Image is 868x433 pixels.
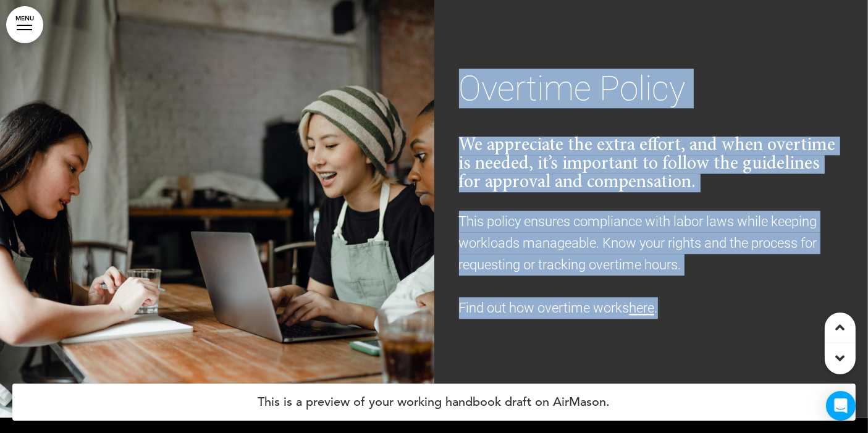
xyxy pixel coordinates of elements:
span: This policy ensures compliance with labor laws while keeping workloads manageable. Know your righ... [459,214,817,272]
span: . [655,300,658,316]
div: Open Intercom Messenger [826,391,856,421]
h4: This is a preview of your working handbook draft on AirMason. [12,384,856,421]
a: MENU [6,6,43,43]
span: Overtime Policy [459,69,686,108]
span: Find out how overtime works [459,300,630,316]
a: here [630,300,655,316]
span: We appreciate the extra effort, and when overtime is needed, it’s important to follow the guideli... [459,137,836,192]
